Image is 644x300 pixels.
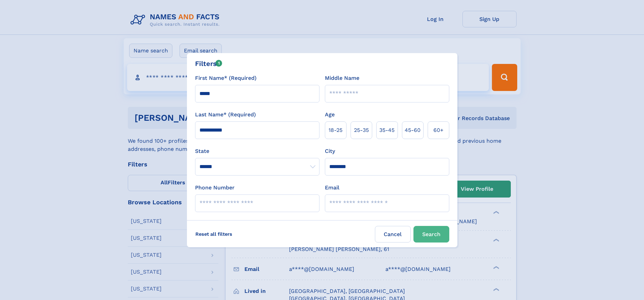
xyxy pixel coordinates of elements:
span: 18‑25 [329,126,342,134]
label: Reset all filters [191,226,237,242]
label: State [195,147,319,155]
span: 25‑35 [354,126,369,134]
span: 45‑60 [405,126,421,134]
label: Email [325,184,339,192]
label: Cancel [375,226,411,243]
label: Phone Number [195,184,235,192]
label: Last Name* (Required) [195,111,256,119]
label: Middle Name [325,74,359,82]
div: Filters [195,59,222,69]
label: First Name* (Required) [195,74,257,82]
label: Age [325,111,335,119]
label: City [325,147,335,155]
span: 60+ [433,126,444,134]
button: Search [413,226,449,243]
span: 35‑45 [379,126,395,134]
